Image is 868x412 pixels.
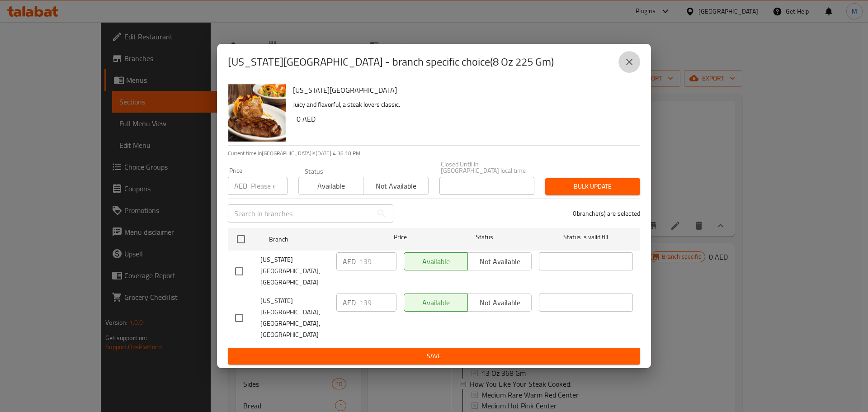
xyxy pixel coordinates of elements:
[343,297,356,308] p: AED
[234,180,247,191] p: AED
[228,204,373,223] input: Search in branches
[363,177,428,195] button: Not available
[293,99,633,110] p: Juicy and flavorful, a steak lovers classic.
[298,177,363,195] button: Available
[343,256,356,267] p: AED
[367,180,425,193] span: Not available
[359,294,396,312] input: Please enter price
[228,149,640,157] p: Current time in [GEOGRAPHIC_DATA] is [DATE] 4:38:18 PM
[618,51,640,73] button: close
[235,350,633,362] span: Save
[359,252,396,270] input: Please enter price
[228,84,286,142] img: New York Strip
[293,84,633,96] h6: [US_STATE][GEOGRAPHIC_DATA]
[228,348,640,365] button: Save
[228,55,554,69] h2: [US_STATE][GEOGRAPHIC_DATA] - branch specific choice(8 Oz 225 Gm)
[539,232,633,243] span: Status is valid till
[370,232,430,243] span: Price
[552,181,633,192] span: Bulk update
[545,178,640,195] button: Bulk update
[269,234,363,245] span: Branch
[297,113,633,125] h6: 0 AED
[251,177,288,195] input: Please enter price
[573,209,640,218] p: 0 branche(s) are selected
[260,295,329,341] span: [US_STATE][GEOGRAPHIC_DATA], [GEOGRAPHIC_DATA], [GEOGRAPHIC_DATA]
[438,232,532,243] span: Status
[260,254,329,288] span: [US_STATE][GEOGRAPHIC_DATA], [GEOGRAPHIC_DATA]
[302,180,360,193] span: Available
